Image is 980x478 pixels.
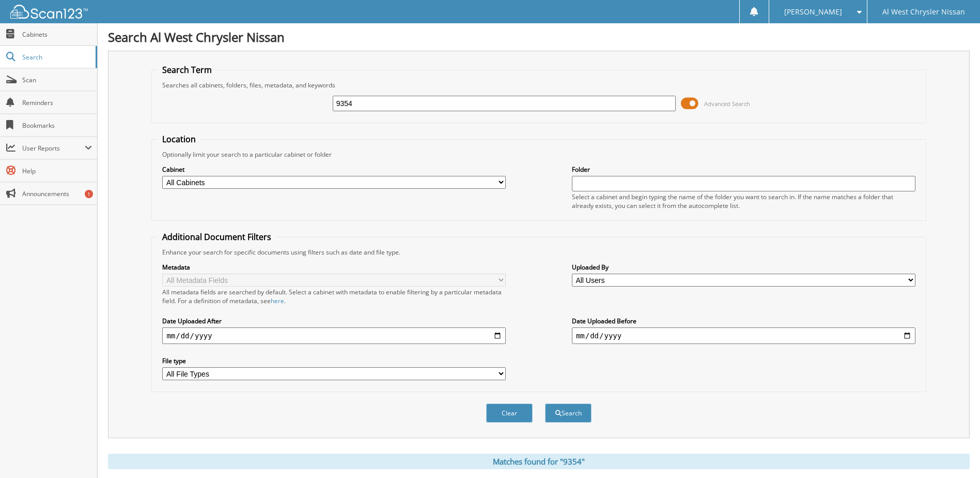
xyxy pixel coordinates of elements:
[22,53,90,62] span: Search
[108,28,970,46] h1: Search Al West Chrysler Nissan
[545,404,592,423] button: Search
[10,5,88,19] img: scan123-logo-white.svg
[157,150,920,159] div: Optionally limit your search to a particular cabinet or folder
[271,296,284,305] a: here
[162,356,506,365] label: File type
[162,165,506,174] label: Cabinet
[704,100,750,108] span: Advanced Search
[572,263,915,272] label: Uploaded By
[22,121,92,130] span: Bookmarks
[162,327,506,344] input: start
[157,248,920,257] div: Enhance your search for specific documents using filters such as date and file type.
[572,317,915,325] label: Date Uploaded Before
[882,9,965,15] span: Al West Chrysler Nissan
[157,133,201,145] legend: Location
[486,404,533,423] button: Clear
[784,9,842,15] span: [PERSON_NAME]
[162,288,506,305] div: All metadata fields are searched by default. Select a cabinet with metadata to enable filtering b...
[85,190,93,198] div: 1
[157,81,920,89] div: Searches all cabinets, folders, files, metadata, and keywords
[108,454,970,469] div: Matches found for "9354"
[157,231,276,243] legend: Additional Document Filters
[572,192,915,210] div: Select a cabinet and begin typing the name of the folder you want to search in. If the name match...
[572,327,915,344] input: end
[572,165,915,174] label: Folder
[162,263,506,272] label: Metadata
[162,317,506,325] label: Date Uploaded After
[22,30,92,39] span: Cabinets
[22,167,92,175] span: Help
[157,64,217,76] legend: Search Term
[22,76,92,84] span: Scan
[22,144,85,153] span: User Reports
[22,189,92,198] span: Announcements
[22,98,92,107] span: Reminders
